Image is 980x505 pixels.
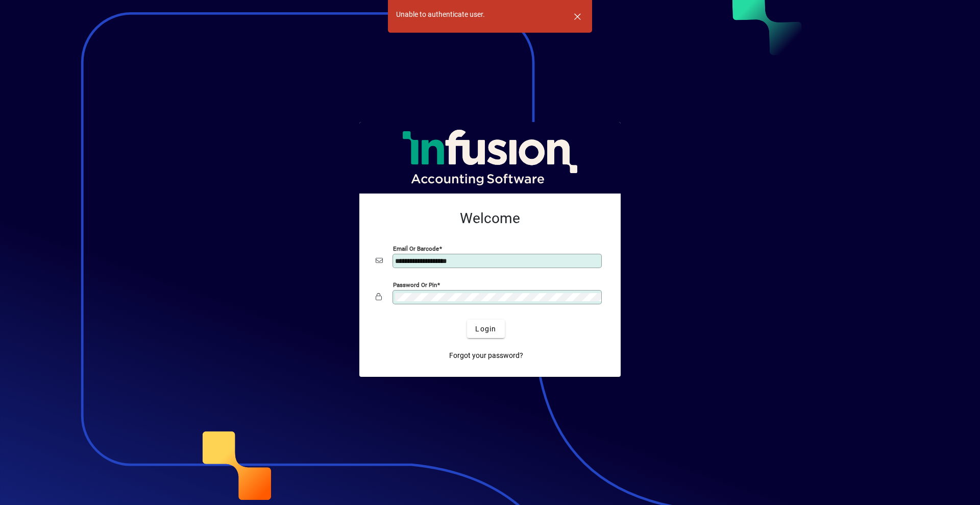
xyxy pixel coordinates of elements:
[396,9,485,20] div: Unable to authenticate user.
[449,350,523,361] span: Forgot your password?
[393,245,439,252] mat-label: Email or Barcode
[467,320,504,338] button: Login
[475,324,496,334] span: Login
[376,210,604,227] h2: Welcome
[393,281,437,288] mat-label: Password or Pin
[445,346,527,365] a: Forgot your password?
[565,4,590,29] button: Dismiss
